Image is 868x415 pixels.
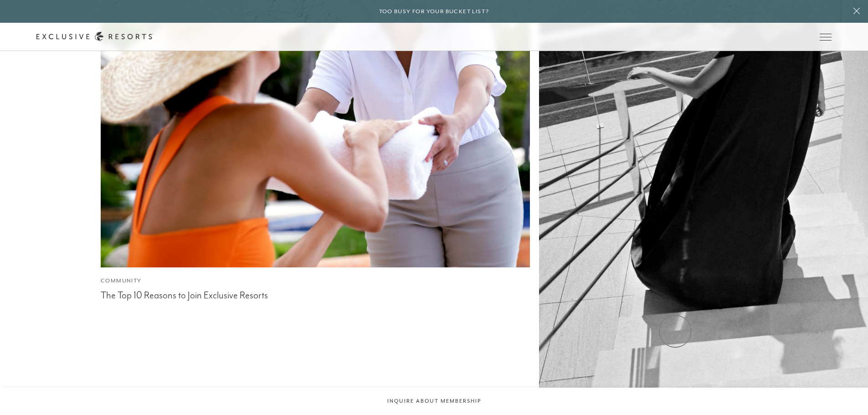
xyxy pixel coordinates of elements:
h6: Too busy for your bucket list? [379,7,489,16]
div: Community [101,277,530,285]
div: The Top 10 Reasons to Join Exclusive Resorts [101,287,530,301]
button: Open navigation [820,34,832,40]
